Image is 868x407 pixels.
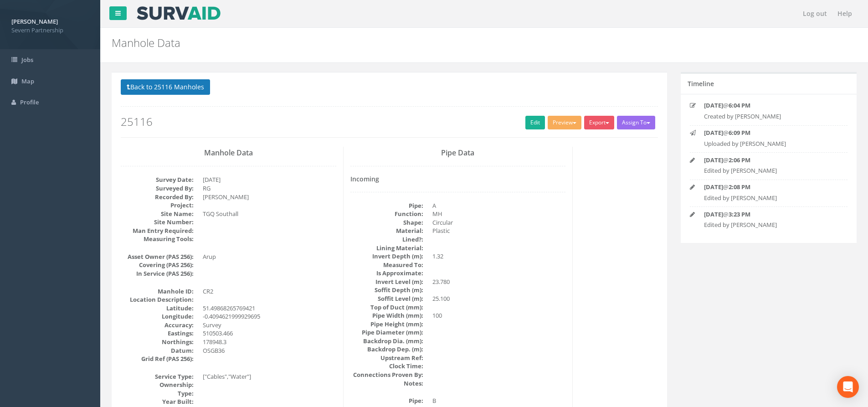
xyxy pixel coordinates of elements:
[121,304,194,313] dt: Latitude:
[432,294,566,303] dd: 25.100
[704,101,833,110] p: @
[548,116,581,129] button: Preview
[121,372,194,381] dt: Service Type:
[617,116,655,129] button: Assign To
[121,261,194,269] dt: Covering (PAS 256):
[584,116,614,129] button: Export
[121,235,194,243] dt: Measuring Tools:
[121,312,194,321] dt: Longitude:
[350,210,423,218] dt: Function:
[121,397,194,406] dt: Year Built:
[704,210,723,218] strong: [DATE]
[704,194,833,202] p: Edited by [PERSON_NAME]
[121,116,658,128] h2: 25116
[121,287,194,296] dt: Manhole ID:
[11,15,89,34] a: [PERSON_NAME] Severn Partnership
[121,329,194,338] dt: Eastings:
[121,175,194,184] dt: Survey Date:
[350,235,423,244] dt: Lined?:
[432,218,566,227] dd: Circular
[704,101,723,109] strong: [DATE]
[350,397,423,405] dt: Pipe:
[350,244,423,252] dt: Lining Material:
[203,304,336,313] dd: 51.49868265769421
[121,218,194,227] dt: Site Number:
[729,129,750,137] strong: 6:09 PM
[704,156,833,165] p: @
[704,112,833,121] p: Created by [PERSON_NAME]
[350,345,423,354] dt: Backdrop Dep. (m):
[729,156,750,164] strong: 2:06 PM
[203,252,336,261] dd: Arup
[837,376,859,398] div: Open Intercom Messenger
[350,303,423,312] dt: Top of Duct (mm):
[121,338,194,346] dt: Northings:
[121,295,194,304] dt: Location Description:
[203,312,336,321] dd: -0.4094621999929695
[350,320,423,329] dt: Pipe Height (mm):
[729,183,750,191] strong: 2:08 PM
[432,397,566,405] dd: B
[350,278,423,286] dt: Invert Level (m):
[350,379,423,388] dt: Notes:
[21,56,33,64] span: Jobs
[704,183,833,191] p: @
[350,252,423,261] dt: Invert Depth (m):
[525,116,545,129] a: Edit
[112,37,730,49] h2: Manhole Data
[688,80,714,87] h5: Timeline
[704,139,833,148] p: Uploaded by [PERSON_NAME]
[432,201,566,210] dd: A
[704,183,723,191] strong: [DATE]
[704,129,723,137] strong: [DATE]
[350,261,423,269] dt: Measured To:
[350,362,423,371] dt: Clock Time:
[432,227,566,235] dd: Plastic
[11,26,89,35] span: Severn Partnership
[350,371,423,379] dt: Connections Proven By:
[350,354,423,362] dt: Upstream Ref:
[121,184,194,193] dt: Surveyed By:
[350,328,423,337] dt: Pipe Diameter (mm):
[704,156,723,164] strong: [DATE]
[350,149,566,157] h3: Pipe Data
[121,210,194,218] dt: Site Name:
[350,311,423,320] dt: Pipe Width (mm):
[350,201,423,210] dt: Pipe:
[203,329,336,338] dd: 510503.466
[350,269,423,278] dt: Is Approximate:
[203,193,336,201] dd: [PERSON_NAME]
[121,227,194,235] dt: Man Entry Required:
[704,166,833,175] p: Edited by [PERSON_NAME]
[203,287,336,296] dd: CR2
[432,252,566,261] dd: 1.32
[729,101,750,109] strong: 6:04 PM
[203,321,336,330] dd: Survey
[203,184,336,193] dd: RG
[121,193,194,201] dt: Recorded By:
[350,175,566,182] h4: Incoming
[704,221,833,229] p: Edited by [PERSON_NAME]
[203,338,336,346] dd: 178948.3
[704,129,833,137] p: @
[121,355,194,363] dt: Grid Ref (PAS 256):
[203,372,336,381] dd: ["Cables","Water"]
[350,294,423,303] dt: Soffit Level (m):
[350,337,423,345] dt: Backdrop Dia. (mm):
[121,381,194,389] dt: Ownership:
[121,321,194,330] dt: Accuracy:
[704,210,833,219] p: @
[121,389,194,398] dt: Type:
[203,175,336,184] dd: [DATE]
[432,278,566,286] dd: 23.780
[121,79,210,95] button: Back to 25116 Manholes
[203,346,336,355] dd: OSGB36
[203,210,336,218] dd: TGQ Southall
[121,149,336,157] h3: Manhole Data
[121,346,194,355] dt: Datum:
[11,17,58,26] strong: [PERSON_NAME]
[21,77,34,85] span: Map
[121,252,194,261] dt: Asset Owner (PAS 256):
[350,286,423,294] dt: Soffit Depth (m):
[350,218,423,227] dt: Shape:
